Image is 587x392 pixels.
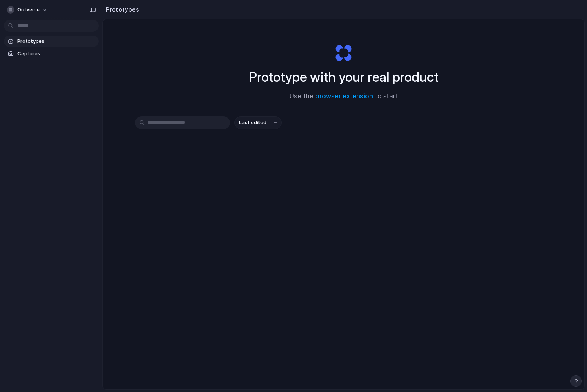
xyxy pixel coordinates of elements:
a: Captures [4,48,99,59]
h2: Prototypes [102,5,139,14]
button: Outverse [4,4,52,16]
span: Prototypes [17,37,96,45]
a: Prototypes [4,36,99,47]
h1: Prototype with your real product [249,67,439,87]
span: Captures [17,50,96,58]
a: browser extension [315,92,373,100]
span: Last edited [239,119,266,127]
span: Outverse [17,6,40,14]
button: Last edited [234,116,282,129]
span: Use the to start [290,92,398,102]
